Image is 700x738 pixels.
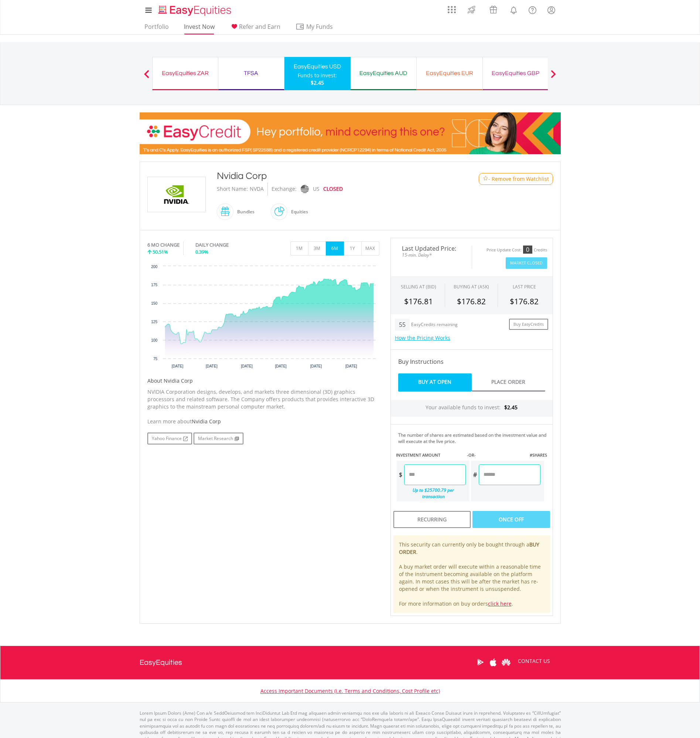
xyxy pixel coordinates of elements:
h4: Buy Instructions [398,357,545,366]
b: BUY ORDER [399,541,539,555]
button: 1Y [344,241,362,255]
a: Buy At Open [398,373,472,392]
div: Your available funds to invest: [391,400,553,417]
span: - Remove from Watchlist [488,175,549,183]
label: -OR- [467,452,476,458]
a: Access Important Documents (i.e. Terms and Conditions, Cost Profile etc) [260,687,440,694]
text: 175 [151,283,157,287]
button: 3M [308,241,326,255]
span: Refer and Earn [239,23,280,31]
a: FAQ's and Support [523,2,542,17]
div: Recurring [393,511,471,528]
a: My Profile [542,2,561,18]
div: Equities [287,203,308,221]
button: 1M [290,241,308,255]
div: Price Update Cost: [486,247,522,253]
span: 15-min. Delay* [396,251,466,258]
div: Funds to invest: [298,72,337,79]
a: AppsGrid [443,2,461,14]
div: EasyEquities ZAR [157,68,214,78]
div: NVDA [250,183,264,196]
text: 100 [151,338,157,342]
text: 75 [153,357,157,361]
a: EasyEquities [140,646,182,679]
div: EasyEquities GBP [487,68,544,78]
button: Previous [139,74,154,81]
div: SELLING AT (BID) [401,284,436,290]
a: Notifications [504,2,523,17]
text: [DATE] [345,364,357,368]
span: BUYING AT (ASK) [454,284,489,290]
div: DAILY CHANGE [195,241,253,248]
div: TFSA [223,68,280,78]
a: CONTACT US [513,651,555,671]
div: EasyEquities AUD [355,68,412,78]
div: This security can currently only be bought through a . A buy market order will execute within a r... [393,535,550,613]
a: Home page [156,2,234,17]
div: Once Off [472,511,550,528]
a: Buy EasyCredits [509,319,548,330]
a: Place Order [472,373,545,392]
a: Market Research [194,433,243,444]
img: thrive-v2.svg [465,4,478,16]
span: Nvidia Corp [192,418,221,425]
div: Learn more about [147,418,379,425]
div: # [471,464,479,485]
label: #SHARES [530,452,547,458]
span: $176.81 [404,296,433,307]
span: $2.45 [311,79,324,86]
text: [DATE] [171,364,183,368]
img: EQU.US.NVDA.png [149,177,204,212]
span: 0.39% [195,248,208,255]
div: Short Name: [217,183,248,196]
a: Google Play [474,651,487,674]
span: $2.45 [504,404,518,411]
text: [DATE] [275,364,287,368]
div: Chart. Highcharts interactive chart. [147,263,379,373]
div: LAST PRICE [513,284,536,290]
a: Invest Now [181,23,218,34]
div: CLOSED [323,183,343,196]
span: $176.82 [510,296,539,307]
a: Vouchers [482,2,504,16]
div: 55 [395,319,410,331]
img: EasyEquities_Logo.png [157,4,234,17]
label: INVESTMENT AMOUNT [396,452,440,458]
a: Yahoo Finance [147,433,192,444]
p: NVIDIA Corporation designs, develops, and markets three dimensional (3D) graphics processors and ... [147,388,379,410]
div: EasyCredits remaining [411,322,458,328]
img: grid-menu-icon.svg [448,6,456,14]
div: $ [397,464,404,485]
text: 150 [151,301,157,305]
span: Last Updated Price: [396,246,466,251]
div: Credits [534,247,547,253]
div: The number of shares are estimated based on the investment value and will execute at the live price. [398,432,550,444]
a: How the Pricing Works [395,334,450,341]
span: My Funds [296,22,344,31]
div: Up to $25700.79 per transaction [397,485,466,501]
div: 6 MO CHANGE [147,241,180,248]
button: MAX [361,241,379,255]
text: [DATE] [310,364,322,368]
text: 125 [151,320,157,324]
h5: About Nvidia Corp [147,377,379,385]
button: 6M [326,241,344,255]
div: US [313,183,320,196]
img: EasyCredit Promotion Banner [140,112,561,154]
button: Watchlist - Remove from Watchlist [479,173,553,185]
a: Portfolio [141,23,172,34]
span: 50.51% [153,248,168,255]
img: Watchlist [483,176,488,182]
div: Exchange: [272,183,297,196]
div: 0 [523,246,532,254]
svg: Interactive chart [147,263,379,373]
a: click here [488,600,512,607]
img: vouchers-v2.svg [487,4,499,16]
a: Huawei [500,651,513,674]
div: Nvidia Corp [217,169,449,183]
div: EasyEquities EUR [421,68,478,78]
a: Refer and Earn [227,23,283,34]
div: EasyEquities USD [289,61,346,72]
button: Next [546,74,561,81]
